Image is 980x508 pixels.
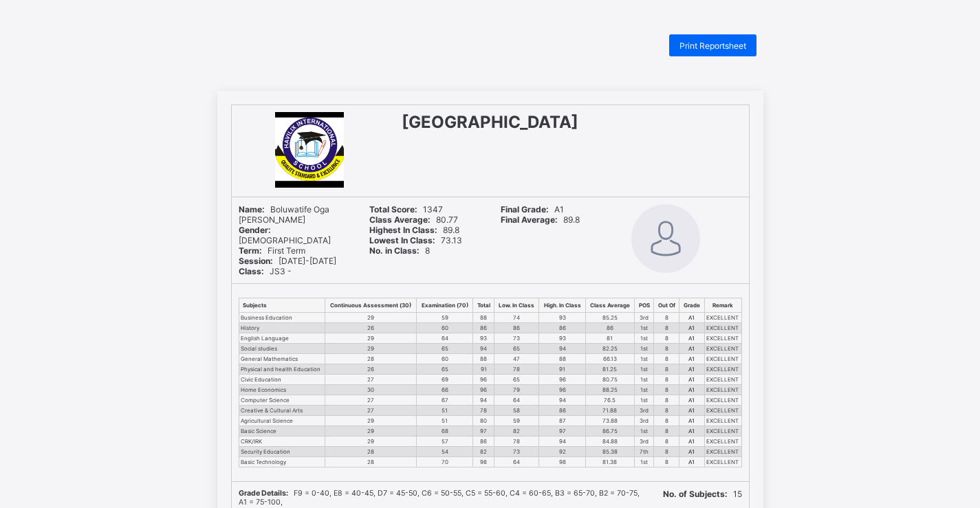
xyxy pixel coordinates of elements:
[585,456,634,467] td: 81.38
[239,384,325,395] td: Home Economics
[239,245,305,256] span: First Term
[417,333,473,343] td: 64
[654,343,679,353] td: 8
[679,343,704,353] td: A1
[369,225,437,235] b: Highest In Class:
[679,353,704,364] td: A1
[585,353,634,364] td: 66.13
[679,384,704,395] td: A1
[585,384,634,395] td: 88.25
[417,415,473,426] td: 51
[635,446,654,456] td: 7th
[635,456,654,467] td: 1st
[494,456,539,467] td: 64
[704,436,741,446] td: EXCELLENT
[539,405,585,415] td: 86
[239,266,264,276] b: Class:
[585,405,634,415] td: 71.88
[239,256,336,266] span: [DATE]-[DATE]
[539,364,585,374] td: 91
[654,364,679,374] td: 8
[635,322,654,333] td: 1st
[704,405,741,415] td: EXCELLENT
[473,343,494,353] td: 94
[417,426,473,436] td: 68
[654,384,679,395] td: 8
[501,204,564,214] span: A1
[501,214,558,225] b: Final Average:
[239,456,325,467] td: Basic Technology
[494,426,539,436] td: 82
[239,343,325,353] td: Social studies
[369,245,430,256] span: 8
[473,426,494,436] td: 97
[585,364,634,374] td: 81.25
[704,415,741,426] td: EXCELLENT
[239,204,265,214] b: Name:
[417,298,473,312] th: Examination (70)
[239,364,325,374] td: Physical and health Education
[325,415,417,426] td: 29
[654,456,679,467] td: 8
[704,456,741,467] td: EXCELLENT
[539,312,585,322] td: 93
[417,374,473,384] td: 69
[239,489,640,507] span: F9 = 0-40, E8 = 40-45, D7 = 45-50, C6 = 50-55, C5 = 55-60, C4 = 60-65, B3 = 65-70, B2 = 70-75, A1...
[585,343,634,353] td: 82.25
[704,312,741,322] td: EXCELLENT
[635,436,654,446] td: 3rd
[369,204,443,214] span: 1347
[585,374,634,384] td: 80.75
[539,456,585,467] td: 98
[239,426,325,436] td: Basic Science
[654,436,679,446] td: 8
[679,312,704,322] td: A1
[663,489,728,499] b: No. of Subjects:
[369,204,417,214] b: Total Score:
[369,214,458,225] span: 80.77
[539,426,585,436] td: 97
[473,456,494,467] td: 98
[473,312,494,322] td: 88
[679,426,704,436] td: A1
[473,333,494,343] td: 93
[704,343,741,353] td: EXCELLENT
[585,312,634,322] td: 85.25
[679,333,704,343] td: A1
[539,415,585,426] td: 87
[539,298,585,312] th: High. In Class
[704,364,741,374] td: EXCELLENT
[473,446,494,456] td: 82
[663,489,742,499] span: 15
[417,364,473,374] td: 65
[679,322,704,333] td: A1
[501,204,549,214] b: Final Grade:
[585,298,634,312] th: Class Average
[539,353,585,364] td: 88
[654,374,679,384] td: 8
[473,374,494,384] td: 96
[325,364,417,374] td: 26
[539,333,585,343] td: 93
[417,446,473,456] td: 54
[654,298,679,312] th: Out Of
[239,266,292,276] span: JS3 -
[325,446,417,456] td: 28
[239,225,331,245] span: [DEMOGRAPHIC_DATA]
[704,384,741,395] td: EXCELLENT
[654,353,679,364] td: 8
[654,426,679,436] td: 8
[635,364,654,374] td: 1st
[417,456,473,467] td: 70
[473,395,494,405] td: 94
[654,446,679,456] td: 8
[325,343,417,353] td: 29
[473,322,494,333] td: 86
[635,374,654,384] td: 1st
[635,395,654,405] td: 1st
[704,446,741,456] td: EXCELLENT
[369,245,420,256] b: No. in Class:
[494,333,539,343] td: 73
[325,374,417,384] td: 27
[635,353,654,364] td: 1st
